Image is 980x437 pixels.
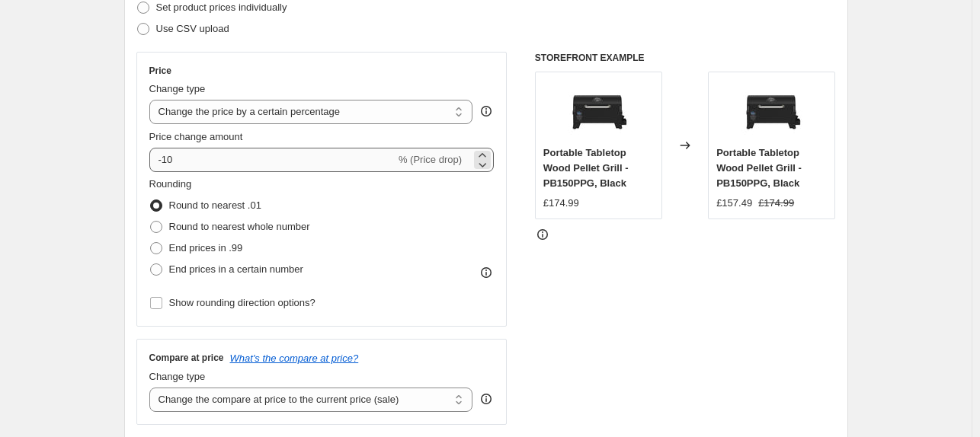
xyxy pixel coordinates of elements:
h6: STOREFRONT EXAMPLE [535,52,836,64]
span: Portable Tabletop Wood Pellet Grill - PB150PPG, Black [543,147,629,189]
strike: £174.99 [758,196,794,211]
div: help [479,104,494,119]
span: % (Price drop) [399,154,462,165]
span: Round to nearest .01 [169,199,261,211]
span: Use CSV upload [156,23,229,34]
span: Change type [149,83,206,94]
input: -15 [149,148,396,172]
img: dda25eebe8511fe02562f0fe36352ce049d551fd_3fa9e28a-ac59-49b6-8dc6-3de719a529d6_80x.jpg [568,80,629,141]
span: Price change amount [149,131,243,142]
button: What's the compare at price? [230,352,359,364]
img: dda25eebe8511fe02562f0fe36352ce049d551fd_3fa9e28a-ac59-49b6-8dc6-3de719a529d6_80x.jpg [741,80,802,141]
span: Round to nearest whole number [169,221,310,232]
div: £174.99 [543,196,579,211]
span: Portable Tabletop Wood Pellet Grill - PB150PPG, Black [716,147,802,189]
span: Set product prices individually [156,2,287,13]
span: End prices in .99 [169,242,243,254]
div: help [479,391,494,407]
span: End prices in a certain number [169,263,303,275]
span: Rounding [149,178,192,190]
h3: Price [149,65,171,77]
div: £157.49 [716,196,752,211]
span: Change type [149,371,206,382]
h3: Compare at price [149,352,224,364]
span: Show rounding direction options? [169,297,315,308]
